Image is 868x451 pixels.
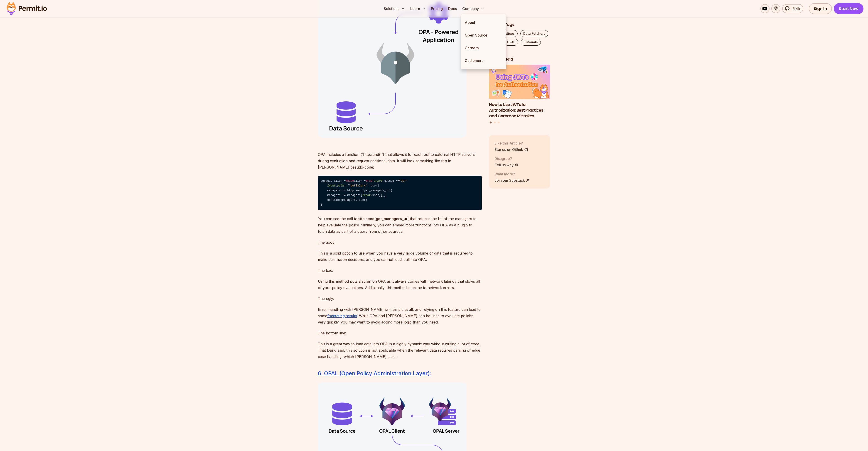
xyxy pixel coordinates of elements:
[327,184,336,187] span: input
[790,6,800,11] span: 5.4k
[782,4,803,13] a: 5.4k
[490,122,492,124] button: Go to slide 1
[446,4,459,13] a: Docs
[494,156,519,161] p: Disagree?
[494,122,496,123] button: Go to slide 2
[318,306,482,325] p: Error handling with [PERSON_NAME] isn’t simple at all, and relying on this feature can lead to so...
[809,3,832,14] a: Sign In
[498,122,499,123] button: Go to slide 3
[494,140,528,146] p: Like this Article?
[318,370,431,377] a: 6. OPAL (Open Policy Administration Layer):
[494,162,519,168] a: Tell us why
[337,184,344,187] span: path
[520,30,548,37] a: Data Fetchers
[362,194,371,197] span: input
[318,176,482,210] code: default allow = allow = { .method == . = [ , user] managers := http.send(get_managers_url) manage...
[318,216,482,235] p: You can see the call to that returns the list of the managers to help evaluate the policy. Simila...
[489,102,550,119] h3: How to Use JWTs for Authorization: Best Practices and Common Mistakes
[489,22,550,27] h2: Related Tags
[366,179,372,183] span: true
[318,278,482,291] p: Using this method puts a strain on OPA as it always comes with network latency that slows all of ...
[461,42,506,54] a: Careers
[429,4,445,13] a: Pricing
[461,54,506,67] a: Customers
[489,65,550,99] img: How to Use JWTs for Authorization: Best Practices and Common Mistakes
[489,65,550,124] div: Posts
[494,178,530,183] a: Join our Substack
[382,4,407,13] button: Solutions
[494,147,528,152] a: Star us on Github
[489,65,550,119] a: How to Use JWTs for Authorization: Best Practices and Common MistakesHow to Use JWTs for Authoriz...
[489,65,550,119] li: 1 of 3
[318,250,482,263] p: This is a solid option to use when you have a very large volume of data that is required to make ...
[834,3,863,14] a: Start Now
[318,145,482,170] p: OPA includes a function (`http.send()`) that allows it to reach out to external HTTP servers duri...
[5,1,49,16] img: Permit logo
[461,16,506,29] a: About
[460,4,486,13] button: Company
[318,240,335,245] u: The good:
[318,341,482,360] p: This is a great way to load data into OPA in a highly dynamic way without writing a lot of code. ...
[374,179,382,183] span: input
[504,39,518,46] a: OPAL
[357,216,410,221] strong: http.send(get_managers_url)
[461,29,506,42] a: Open Source
[399,179,407,183] span: "GET"
[318,331,346,335] u: The bottom line:
[318,296,334,301] u: The ugly:
[489,56,550,62] h2: More to read
[521,39,541,46] a: Tutorials
[327,314,357,318] a: frustrating results
[408,4,427,13] button: Learn
[346,179,354,183] span: false
[494,171,530,177] p: Want more?
[349,184,367,187] span: "getSalary"
[318,268,333,273] u: The bad:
